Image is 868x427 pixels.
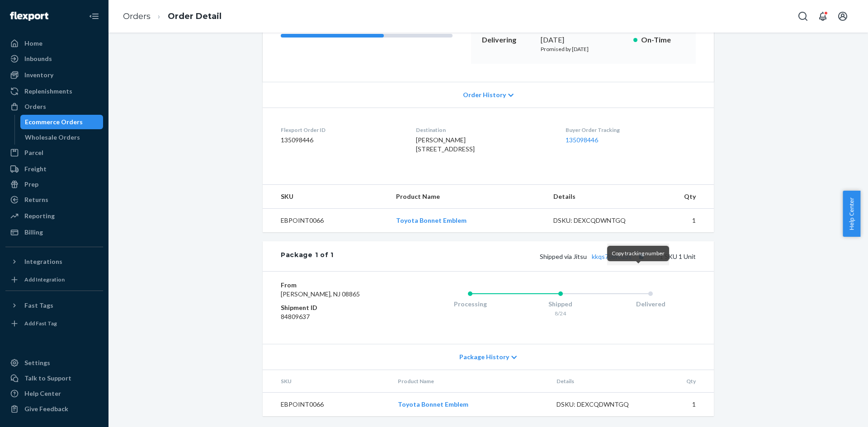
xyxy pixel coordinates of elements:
[515,310,606,317] div: 8/24
[281,281,389,290] dt: From
[794,7,812,25] button: Open Search Box
[5,84,103,99] a: Replenishments
[5,99,103,114] a: Orders
[24,195,48,204] div: Returns
[5,386,103,401] a: Help Center
[263,209,389,233] td: EBPOINT0066
[425,300,515,309] div: Processing
[281,136,401,145] dd: 135098446
[263,370,391,393] th: SKU
[645,185,714,209] th: Qty
[24,70,53,80] div: Inventory
[5,192,103,207] a: Returns
[389,185,546,209] th: Product Name
[834,7,852,25] button: Open account menu
[5,356,103,370] a: Settings
[281,290,360,298] span: [PERSON_NAME], NJ 08865
[5,162,103,176] a: Freight
[281,126,401,134] dt: Flexport Order ID
[396,216,467,224] a: Toyota Bonnet Emblem
[281,250,334,262] div: Package 1 of 1
[541,45,626,53] p: Promised by [DATE]
[5,225,103,239] a: Billing
[24,389,61,398] div: Help Center
[843,191,860,237] button: Help Center
[281,303,389,312] dt: Shipment ID
[263,185,389,209] th: SKU
[24,228,43,237] div: Billing
[605,300,696,309] div: Delivered
[5,272,103,287] a: Add Integration
[10,12,48,21] img: Flexport logo
[24,164,47,174] div: Freight
[24,404,68,413] div: Give Feedback
[566,136,598,144] a: 135098446
[5,402,103,416] button: Give Feedback
[24,374,71,383] div: Talk to Support
[612,250,665,257] span: Copy tracking number
[482,35,533,45] p: Delivering
[24,211,55,221] div: Reporting
[24,148,43,157] div: Parcel
[416,126,551,134] dt: Destination
[116,3,229,30] ol: breadcrumbs
[25,117,83,127] div: Ecommerce Orders
[24,319,57,327] div: Add Fast Tag
[5,177,103,192] a: Prep
[546,185,646,209] th: Details
[24,54,52,63] div: Inbounds
[25,133,80,142] div: Wholesale Orders
[5,254,103,269] button: Integrations
[20,130,104,145] a: Wholesale Orders
[85,7,103,25] button: Close Navigation
[24,39,42,48] div: Home
[814,7,832,25] button: Open notifications
[24,301,53,310] div: Fast Tags
[398,400,468,408] a: Toyota Bonnet Emblem
[5,209,103,223] a: Reporting
[5,298,103,313] button: Fast Tags
[641,35,685,45] p: On-Time
[540,253,647,260] span: Shipped via Jitsu
[263,393,391,417] td: EBPOINT0066
[5,36,103,51] a: Home
[553,216,638,225] div: DSKU: DEXCQDWNTGQ
[24,87,72,96] div: Replenishments
[592,253,632,260] a: kkqs7bbrcu3s
[515,300,606,309] div: Shipped
[566,126,696,134] dt: Buyer Order Tracking
[5,68,103,82] a: Inventory
[334,250,696,262] div: 1 SKU 1 Unit
[24,102,46,111] div: Orders
[24,358,50,367] div: Settings
[5,52,103,66] a: Inbounds
[649,370,714,393] th: Qty
[5,145,103,160] a: Parcel
[541,35,626,45] div: [DATE]
[168,11,222,21] a: Order Detail
[645,209,714,233] td: 1
[391,370,550,393] th: Product Name
[24,257,62,266] div: Integrations
[416,136,475,153] span: [PERSON_NAME] [STREET_ADDRESS]
[123,11,151,21] a: Orders
[5,371,103,385] a: Talk to Support
[5,316,103,331] a: Add Fast Tag
[281,312,389,321] dd: 84809637
[549,370,649,393] th: Details
[557,400,642,409] div: DSKU: DEXCQDWNTGQ
[459,352,509,361] span: Package History
[24,276,65,283] div: Add Integration
[463,90,506,99] span: Order History
[24,180,38,189] div: Prep
[649,393,714,417] td: 1
[20,115,104,129] a: Ecommerce Orders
